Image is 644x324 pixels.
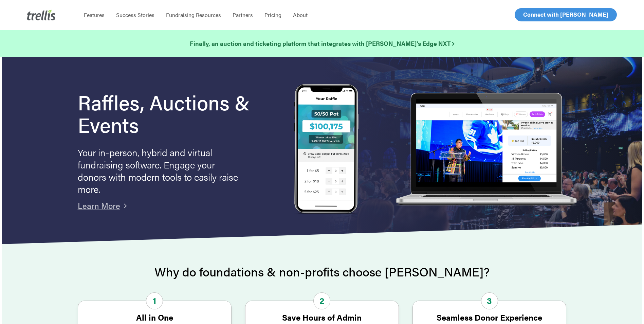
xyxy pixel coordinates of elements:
[78,12,110,18] a: Features
[233,11,253,19] span: Partners
[259,12,287,18] a: Pricing
[227,12,259,18] a: Partners
[481,292,498,309] span: 3
[287,12,313,18] a: About
[282,311,362,323] strong: Save Hours of Admin
[78,146,241,195] p: Your in-person, hybrid and virtual fundraising software. Engage your donors with modern tools to ...
[78,200,120,211] a: Learn More
[313,292,330,309] span: 2
[523,10,608,18] span: Connect with [PERSON_NAME]
[392,93,580,206] img: rafflelaptop_mac_optim.png
[190,39,454,48] strong: Finally, an auction and ticketing platform that integrates with [PERSON_NAME]’s Edge NXT
[160,12,227,18] a: Fundraising Resources
[116,11,154,19] span: Success Stories
[437,311,542,323] strong: Seamless Donor Experience
[166,11,221,19] span: Fundraising Resources
[78,91,269,136] h1: Raffles, Auctions & Events
[264,11,281,19] span: Pricing
[515,8,617,21] a: Connect with [PERSON_NAME]
[293,11,308,19] span: About
[190,39,454,48] a: Finally, an auction and ticketing platform that integrates with [PERSON_NAME]’s Edge NXT
[146,292,163,309] span: 1
[110,12,160,18] a: Success Stories
[27,10,56,20] img: Trellis
[78,265,567,278] h2: Why do foundations & non-profits choose [PERSON_NAME]?
[84,11,105,19] span: Features
[136,311,173,323] strong: All in One
[294,84,358,215] img: Trellis Raffles, Auctions and Event Fundraising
